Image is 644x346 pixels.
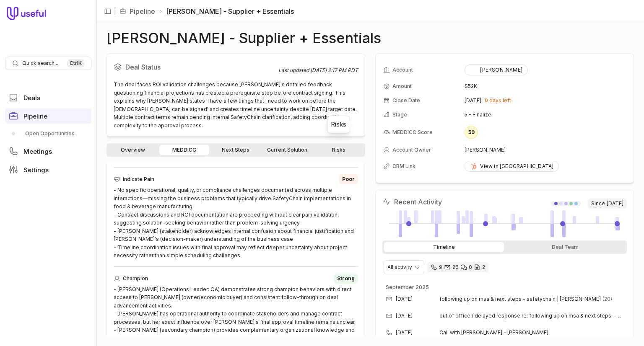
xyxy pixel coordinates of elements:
[331,119,346,129] div: Risks
[392,97,420,104] span: Close Date
[382,197,442,207] h2: Recent Activity
[23,148,52,155] span: Meetings
[5,162,91,177] a: Settings
[5,90,91,105] a: Deals
[114,6,116,16] span: |
[392,147,431,153] span: Account Owner
[23,113,47,119] span: Pipeline
[114,80,358,129] div: The deal faces ROI validation challenges because [PERSON_NAME]'s detailed feedback questioning fi...
[211,145,260,155] a: Next Steps
[314,145,364,155] a: Risks
[485,97,511,104] span: 0 days left
[108,145,158,155] a: Overview
[5,144,91,159] a: Meetings
[67,59,84,67] kbd: Ctrl K
[607,200,623,207] time: [DATE]
[465,143,626,157] td: [PERSON_NAME]
[439,312,623,319] span: out of office / delayed response re: following up on msa & next steps - safetychain | [PERSON_NAME]
[114,60,278,74] h2: Deal Status
[114,174,358,184] div: Indicate Pain
[465,126,478,139] div: 59
[396,329,413,336] time: [DATE]
[22,60,58,67] span: Quick search...
[465,80,626,93] td: $52K
[396,312,413,319] time: [DATE]
[310,67,358,73] time: [DATE] 2:17 PM PDT
[23,167,49,173] span: Settings
[114,186,358,260] div: - No specific operational, quality, or compliance challenges documented across multiple interacti...
[602,296,612,302] span: 20 emails in thread
[114,274,358,284] div: Champion
[392,67,413,73] span: Account
[158,6,294,16] li: [PERSON_NAME] - Supplier + Essentials
[278,67,358,74] div: Last updated
[159,145,209,155] a: MEDDICC
[465,108,626,121] td: 5 - Finalize
[392,83,412,90] span: Amount
[427,262,488,272] div: 9 calls and 26 email threads
[101,5,114,18] button: Collapse sidebar
[396,296,413,302] time: [DATE]
[465,161,559,172] a: View in [GEOGRAPHIC_DATA]
[465,65,528,75] button: [PERSON_NAME]
[5,127,91,140] div: Pipeline submenu
[439,296,601,302] span: following up on msa & next steps - safetychain | [PERSON_NAME]
[262,145,312,155] a: Current Solution
[506,242,626,252] div: Deal Team
[470,163,553,170] div: View in [GEOGRAPHIC_DATA]
[5,108,91,124] a: Pipeline
[342,176,355,183] span: Poor
[588,199,627,209] span: Since
[337,275,355,282] span: Strong
[465,97,481,104] time: [DATE]
[384,242,504,252] div: Timeline
[392,163,415,170] span: CRM Link
[130,6,155,16] a: Pipeline
[470,67,522,73] div: [PERSON_NAME]
[392,129,433,136] span: MEDDICC Score
[5,127,91,140] a: Open Opportunities
[23,95,40,101] span: Deals
[392,111,407,118] span: Stage
[386,284,429,290] time: September 2025
[106,33,381,43] h1: [PERSON_NAME] - Supplier + Essentials
[439,329,613,336] span: Call with [PERSON_NAME] - [PERSON_NAME]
